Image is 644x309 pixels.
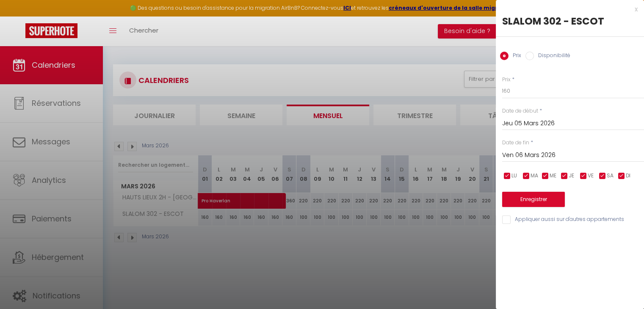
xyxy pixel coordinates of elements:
label: Prix [509,52,521,61]
div: x [496,4,638,14]
span: MA [531,172,538,180]
span: LU [511,172,517,180]
div: SLALOM 302 - ESCOT [502,14,638,28]
span: VE [588,172,594,180]
label: Disponibilité [534,52,570,61]
span: JE [569,172,574,180]
label: Date de fin [502,139,529,147]
span: ME [550,172,556,180]
label: Date de début [502,107,538,115]
button: Ouvrir le widget de chat LiveChat [7,3,32,29]
span: SA [607,172,614,180]
span: DI [626,172,630,180]
label: Prix [502,76,511,84]
button: Enregistrer [502,192,565,207]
